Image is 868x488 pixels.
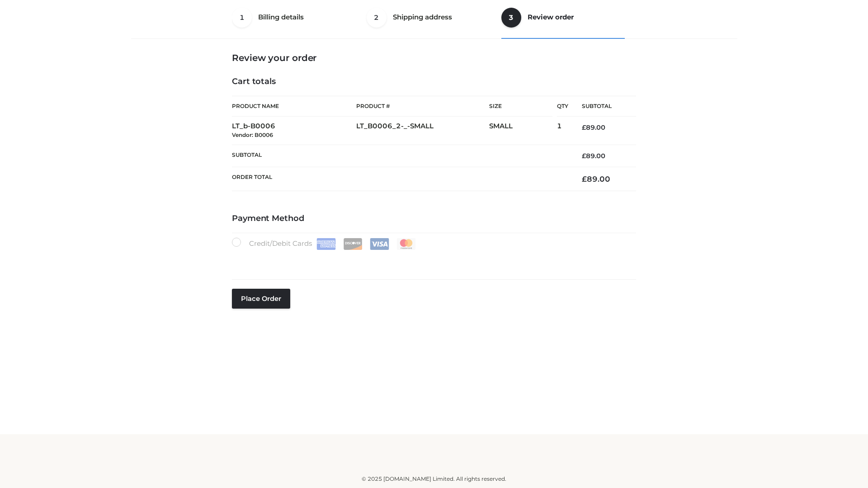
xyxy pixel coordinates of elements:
[237,254,631,264] iframe: Secure card payment input frame
[232,96,356,117] th: Product Name
[582,152,605,160] bdi: 89.00
[582,123,586,131] span: £
[232,289,290,309] button: Place order
[232,238,417,250] label: Credit/Debit Cards
[370,238,389,250] img: Visa
[232,131,273,138] small: Vendor: B0006
[557,117,568,145] td: 1
[489,117,557,145] td: SMALL
[568,96,636,117] th: Subtotal
[134,474,734,483] div: © 2025 [DOMAIN_NAME] Limited. All rights reserved.
[343,238,363,250] img: Discover
[316,238,336,250] img: Amex
[356,117,489,145] td: LT_B0006_2-_-SMALL
[582,123,605,131] bdi: 89.00
[557,96,568,117] th: Qty
[582,152,586,160] span: £
[582,174,610,183] bdi: 89.00
[582,174,587,183] span: £
[232,145,568,167] th: Subtotal
[232,77,636,87] h4: Cart totals
[232,52,636,63] h3: Review your order
[232,214,636,224] h4: Payment Method
[356,96,489,117] th: Product #
[489,96,552,117] th: Size
[232,167,568,191] th: Order Total
[396,238,416,250] img: Mastercard
[232,117,356,145] td: LT_b-B0006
